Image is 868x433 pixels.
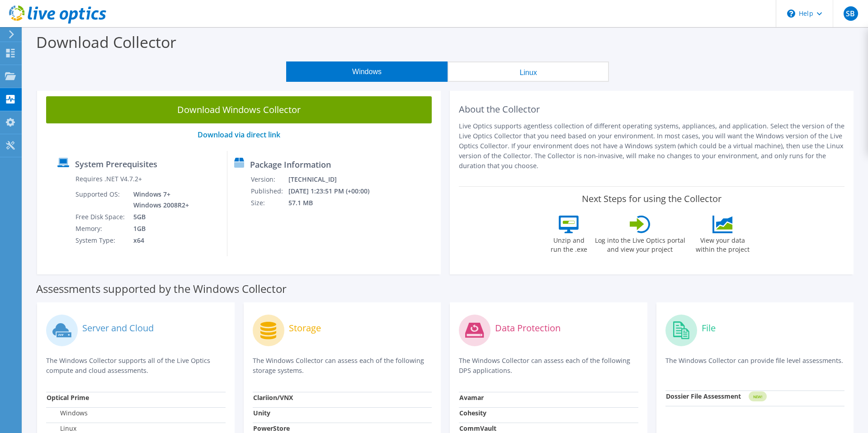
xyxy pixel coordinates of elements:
[250,160,331,169] label: Package Information
[250,174,288,185] td: Version:
[288,197,382,209] td: 57.1 MB
[459,409,486,417] strong: Cohesity
[75,223,127,235] td: Memory:
[47,409,88,418] label: Windows
[47,424,76,433] label: Linux
[127,211,191,223] td: 5GB
[75,211,127,223] td: Free Disk Space:
[288,185,382,197] td: [DATE] 1:23:51 PM (+00:00)
[36,32,176,52] label: Download Collector
[46,96,432,123] a: Download Windows Collector
[289,324,321,333] label: Storage
[702,324,716,333] label: File
[448,61,609,82] button: Linux
[36,284,287,293] label: Assessments supported by the Windows Collector
[459,393,484,402] strong: Avamar
[253,356,432,376] p: The Windows Collector can assess each of the following storage systems.
[787,9,795,18] svg: \n
[250,185,288,197] td: Published:
[46,356,226,376] p: The Windows Collector supports all of the Live Optics compute and cloud assessments.
[75,235,127,246] td: System Type:
[253,409,270,417] strong: Unity
[459,121,844,171] p: Live Optics supports agentless collection of different operating systems, appliances, and applica...
[666,392,741,400] strong: Dossier File Assessment
[127,188,191,211] td: Windows 7+ Windows 2008R2+
[495,324,561,333] label: Data Protection
[459,424,496,433] strong: CommVault
[690,233,755,254] label: View your data within the project
[459,104,844,115] h2: About the Collector
[75,174,142,184] label: Requires .NET V4.7.2+
[459,356,638,376] p: The Windows Collector can assess each of the following DPS applications.
[75,188,127,211] td: Supported OS:
[665,356,845,374] p: The Windows Collector can provide file level assessments.
[82,324,154,333] label: Server and Cloud
[844,6,858,21] span: SB
[253,424,290,433] strong: PowerStore
[288,174,382,185] td: [TECHNICAL_ID]
[75,160,157,169] label: System Prerequisites
[253,393,293,402] strong: Clariion/VNX
[127,223,191,235] td: 1GB
[753,394,762,399] tspan: NEW!
[286,61,448,82] button: Windows
[594,233,686,254] label: Log into the Live Optics portal and view your project
[198,130,280,140] a: Download via direct link
[582,193,722,204] label: Next Steps for using the Collector
[548,233,590,254] label: Unzip and run the .exe
[47,393,89,402] strong: Optical Prime
[250,197,288,209] td: Size:
[127,235,191,246] td: x64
